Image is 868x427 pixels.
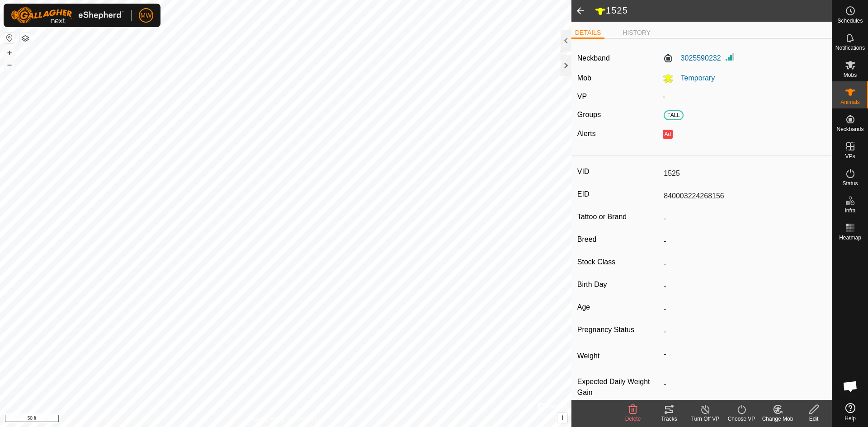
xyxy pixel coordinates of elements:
label: Breed [577,234,660,245]
span: Mobs [844,72,857,78]
span: VPs [845,154,855,159]
div: Edit [796,415,832,423]
span: Delete [625,416,641,422]
label: Pregnancy Status [577,324,660,336]
img: Gallagher Logo [11,7,124,23]
span: Status [842,181,858,186]
li: HISTORY [619,28,654,38]
button: i [557,413,567,423]
label: Groups [577,111,601,118]
div: Open chat [837,373,864,400]
label: Stock Class [577,256,660,268]
label: VID [577,166,660,178]
div: Turn Off VP [687,415,723,423]
a: Privacy Policy [250,415,284,423]
span: FALL [664,110,684,120]
button: – [4,59,15,70]
label: EID [577,188,660,200]
label: Weight [577,347,660,366]
label: Birth Day [577,279,660,291]
label: Expected Daily Weight Gain [577,376,660,398]
div: Choose VP [723,415,759,423]
span: Neckbands [836,127,863,132]
img: Signal strength [725,52,736,62]
div: Tracks [651,415,687,423]
button: + [4,47,15,58]
button: Reset Map [4,33,15,43]
span: Heatmap [839,235,861,240]
label: Alerts [577,130,596,137]
div: Change Mob [759,415,796,423]
label: 3025590232 [663,53,721,64]
label: Mob [577,74,591,82]
label: Age [577,301,660,313]
span: Notifications [835,45,865,51]
label: Tattoo or Brand [577,211,660,223]
label: VP [577,93,587,100]
span: Temporary [674,74,715,82]
label: Neckband [577,53,610,64]
span: Help [844,416,856,421]
h2: 1525 [595,5,832,17]
span: i [561,414,563,422]
span: Animals [840,99,860,105]
span: MW [141,11,152,20]
span: Infra [844,208,855,213]
span: Schedules [837,18,863,23]
a: Contact Us [295,415,321,423]
button: Ad [663,130,673,139]
a: Help [832,399,868,425]
app-display-virtual-paddock-transition: - [663,93,665,100]
button: Map Layers [20,33,31,44]
li: DETAILS [571,28,604,39]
